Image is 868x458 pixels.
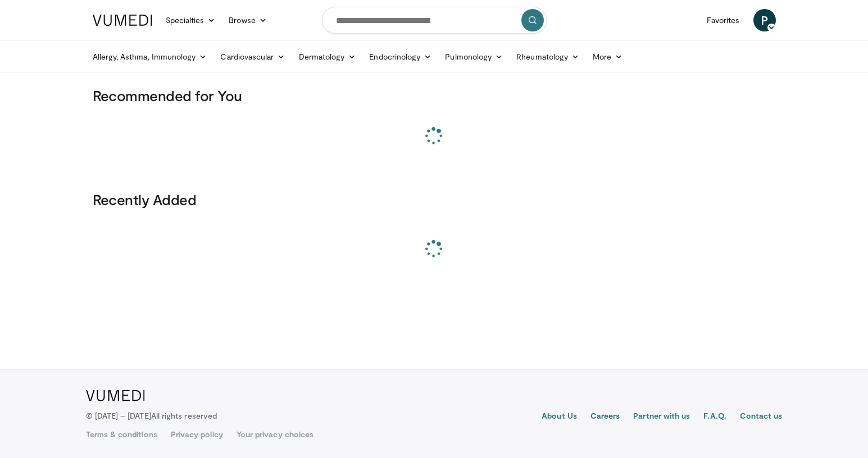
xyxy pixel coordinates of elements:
a: Terms & conditions [86,429,157,440]
a: About Us [542,410,577,424]
a: Partner with us [633,410,690,424]
a: Your privacy choices [237,429,313,440]
a: More [586,46,629,68]
a: Rheumatology [510,46,586,68]
a: Pulmonology [438,46,510,68]
p: © [DATE] – [DATE] [86,410,217,421]
img: VuMedi Logo [93,15,152,26]
a: Allergy, Asthma, Immunology [86,46,214,68]
a: Contact us [740,410,783,424]
img: VuMedi Logo [86,390,145,401]
a: Endocrinology [362,46,438,68]
a: Privacy policy [171,429,223,440]
a: Dermatology [292,46,363,68]
a: Cardiovascular [213,46,292,68]
a: F.A.Q. [703,410,726,424]
input: Search topics, interventions [322,7,547,34]
h3: Recently Added [93,191,776,208]
a: Specialties [159,9,222,31]
a: Browse [222,9,274,31]
a: Favorites [700,9,747,31]
span: All rights reserved [151,411,217,420]
a: Careers [590,410,620,424]
h3: Recommended for You [93,87,776,105]
a: P [753,9,776,31]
